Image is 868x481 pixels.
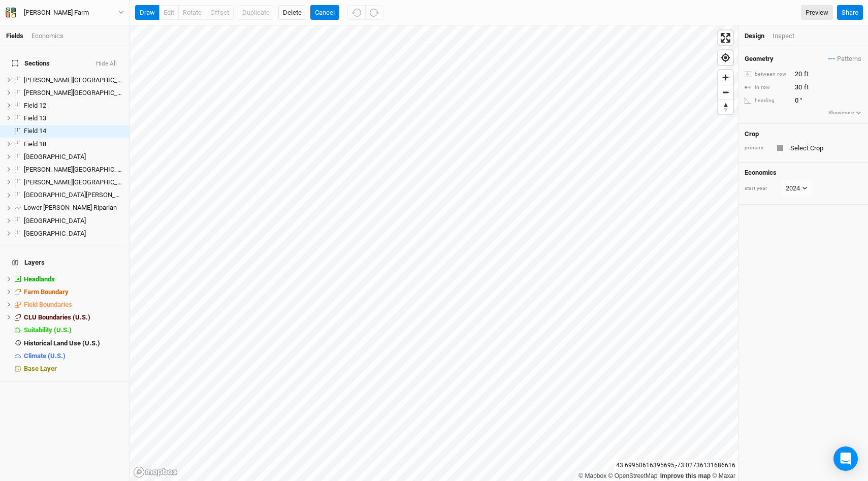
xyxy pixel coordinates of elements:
[614,460,738,471] div: 43.69950616395695 , -73.02736131686616
[24,326,123,334] div: Suitability (U.S.)
[24,275,55,283] span: Headlands
[660,472,711,479] a: Improve this map
[24,339,100,347] span: Historical Land Use (U.S.)
[24,230,123,238] div: West Field
[24,8,89,18] div: Cadwell Farm
[12,59,50,68] span: Sections
[24,178,135,186] span: [PERSON_NAME][GEOGRAPHIC_DATA]
[24,140,46,148] span: Field 18
[745,97,789,105] div: heading
[159,5,179,20] button: edit
[24,288,123,296] div: Farm Boundary
[95,60,117,68] button: Hide All
[24,352,66,360] span: Climate (U.S.)
[24,230,86,237] span: [GEOGRAPHIC_DATA]
[347,5,366,20] button: Undo (^z)
[781,181,812,196] button: 2024
[608,472,658,479] a: OpenStreetMap
[31,31,63,41] div: Economics
[24,114,123,122] div: Field 13
[24,301,123,309] div: Field Boundaries
[206,5,234,20] button: offset
[745,144,770,152] div: primary
[787,142,862,154] input: Select Crop
[718,85,733,100] span: Zoom out
[712,472,735,479] a: Maxar
[24,301,72,308] span: Field Boundaries
[745,55,774,63] h4: Geometry
[310,5,339,20] button: Cancel
[24,153,123,161] div: Island Field
[828,108,862,117] button: Showmore
[178,5,206,20] button: rotate
[718,100,733,114] span: Reset bearing to north
[718,85,733,100] button: Zoom out
[24,127,46,135] span: Field 14
[718,70,733,85] button: Zoom in
[24,191,123,199] div: Lower Bogue Field
[24,339,123,347] div: Historical Land Use (U.S.)
[365,5,383,20] button: Redo (^Z)
[24,102,46,109] span: Field 12
[133,466,178,478] a: Mapbox logo
[24,153,86,161] span: [GEOGRAPHIC_DATA]
[24,127,123,135] div: Field 14
[745,130,759,138] h4: Crop
[24,166,135,173] span: [PERSON_NAME][GEOGRAPHIC_DATA]
[5,7,124,18] button: [PERSON_NAME] Farm
[24,313,123,322] div: CLU Boundaries (U.S.)
[24,191,135,199] span: [GEOGRAPHIC_DATA][PERSON_NAME]
[24,89,135,97] span: [PERSON_NAME][GEOGRAPHIC_DATA]
[24,326,72,334] span: Suitability (U.S.)
[745,71,789,78] div: between row
[135,5,159,20] button: draw
[24,313,90,321] span: CLU Boundaries (U.S.)
[828,53,862,65] button: Patterns
[6,252,123,273] h4: Layers
[24,89,123,97] div: Bogue Field East
[828,54,861,64] span: Patterns
[578,472,606,479] a: Mapbox
[718,100,733,114] button: Reset bearing to north
[24,204,117,211] span: Lower [PERSON_NAME] Riparian
[24,102,123,110] div: Field 12
[24,140,123,148] div: Field 18
[745,185,780,193] div: start year
[24,114,46,122] span: Field 13
[24,352,123,360] div: Climate (U.S.)
[278,5,306,20] button: Delete
[24,217,123,225] div: Upper South Pasture
[24,76,135,84] span: [PERSON_NAME][GEOGRAPHIC_DATA]
[6,32,23,40] a: Fields
[745,84,789,91] div: in row
[24,365,57,372] span: Base Layer
[718,30,733,45] button: Enter fullscreen
[24,166,123,174] div: Knoll Field North
[837,5,863,20] button: Share
[833,446,858,471] div: Open Intercom Messenger
[718,50,733,65] button: Find my location
[745,169,862,177] h4: Economics
[773,31,809,41] div: Inspect
[24,76,123,84] div: Bogue Field
[801,5,833,20] a: Preview
[24,288,69,296] span: Farm Boundary
[24,275,123,283] div: Headlands
[24,204,123,212] div: Lower Bogue Riparian
[24,8,89,18] div: [PERSON_NAME] Farm
[238,5,274,20] button: Duplicate
[745,31,764,41] div: Design
[130,25,738,481] canvas: Map
[24,217,86,225] span: [GEOGRAPHIC_DATA]
[24,178,123,186] div: Knoll Field South
[24,365,123,373] div: Base Layer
